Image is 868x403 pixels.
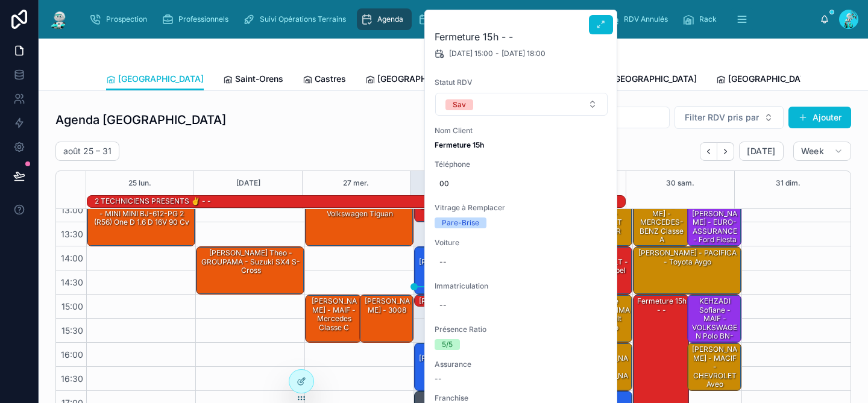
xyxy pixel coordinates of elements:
span: 15:30 [58,325,86,336]
a: [GEOGRAPHIC_DATA] [365,68,463,92]
span: 14:30 [58,277,86,287]
span: [DATE] [747,146,775,157]
div: [PERSON_NAME] Theo - GROUPAMA - Suzuki SX4 S-cross [197,247,304,294]
span: [DATE] 18:00 [502,49,546,58]
div: [PERSON_NAME] - [PERSON_NAME] - SPEC STE - MAIF - FIAT TALENTO [417,248,521,276]
button: Ajouter [788,107,851,128]
div: [PERSON_NAME] - MATMUT - MINI MINI BJ-612-PG 2 (R56) One D 1.6 D 16V 90 cv [89,199,194,228]
img: App logo [48,10,70,29]
span: Téléphone [435,160,608,169]
span: [GEOGRAPHIC_DATA] [728,73,814,85]
div: MARONDIN [PERSON_NAME] - EURO-ASSURANCE - Ford fiesta [688,199,741,246]
div: [PERSON_NAME] - PACIFICA - Toyota aygo [635,248,740,267]
span: 13:30 [58,229,86,239]
a: Suivi Opérations Terrains [239,8,354,30]
span: Présence Ratio [435,325,608,334]
div: KEHZADI Sofiane - MAIF - VOLKSWAGEN Polo BN-660-PC V 5 portes 1.6 TDI 16V FAP 90 cv [688,295,741,342]
button: [DATE] [236,171,260,195]
button: 25 lun. [128,171,151,195]
a: Castres [303,68,346,92]
div: 2 TECHNICIENS PRESENTS ✌️ - - [93,195,212,207]
span: 16:00 [58,349,86,360]
div: [PERSON_NAME] - [PERSON_NAME] - SPEC STE - MAIF - FIAT TALENTO [415,247,522,294]
div: [PERSON_NAME] - PACIFICA - Toyota aygo [634,247,741,294]
h2: août 25 – 31 [63,145,112,157]
a: RDV Annulés [603,8,676,30]
div: [PERSON_NAME] - 3008 [360,295,413,342]
span: Saint-Orens [235,73,283,85]
div: scrollable content [80,6,820,33]
div: [PERSON_NAME] - MERCEDES-BENZ Classe A [634,199,689,246]
div: 30 sam. [666,171,694,195]
div: [PERSON_NAME] - MERCEDES-BENZ Classe A [635,199,688,245]
span: Franchise [435,393,608,403]
div: 🕒 RÉUNION - - [415,199,522,222]
div: [PERSON_NAME] - GENERALI - cupra born [415,295,522,307]
a: Confirmation RDV [511,8,601,30]
a: [GEOGRAPHIC_DATA] [599,68,697,92]
button: Select Button [435,93,608,116]
h1: Agenda [GEOGRAPHIC_DATA] [55,111,226,128]
a: [GEOGRAPHIC_DATA] [106,68,204,91]
a: [GEOGRAPHIC_DATA] [716,68,814,92]
a: Rack [679,8,725,30]
span: 16:30 [58,373,86,384]
span: 13:00 [58,205,86,215]
button: 31 dim. [776,171,800,195]
div: Pare-Brise [442,217,479,228]
span: Nom Client [435,126,608,136]
h2: Fermeture 15h - - [435,30,608,44]
span: Agenda [377,14,403,24]
a: Saint-Orens [223,68,283,92]
button: Next [717,142,734,161]
span: Immatriculation [435,281,608,291]
span: [GEOGRAPHIC_DATA] [118,73,204,85]
div: Fermeture 15h - - [635,296,688,316]
div: -- [439,257,447,267]
span: -- [435,374,442,384]
span: Vitrage à Remplacer [435,203,608,213]
div: [PERSON_NAME] - MAIF - Mercedes classe C [307,296,360,333]
span: Week [801,146,824,157]
span: 15:00 [58,301,86,311]
div: KEHZADI Sofiane - MAIF - VOLKSWAGEN Polo BN-660-PC V 5 portes 1.6 TDI 16V FAP 90 cv [690,296,740,376]
div: [PERSON_NAME] - GMF - Volkswagen Tiguan [306,199,413,246]
span: [GEOGRAPHIC_DATA] [377,73,463,85]
span: - [495,49,499,58]
span: Filter RDV pris par [685,111,759,123]
a: Agenda [357,8,412,30]
strong: Fermeture 15h [435,140,484,149]
div: [PERSON_NAME] - MACIF - CHEVROLET Aveo [690,344,740,390]
div: Sav [453,99,466,110]
span: 00 [439,179,603,189]
span: [GEOGRAPHIC_DATA] [611,73,697,85]
div: [PERSON_NAME] - MATMUT - MINI MINI BJ-612-PG 2 (R56) One D 1.6 D 16V 90 cv [87,199,195,246]
a: Professionnels [158,8,237,30]
span: [DATE] 15:00 [449,49,493,58]
span: Suivi Opérations Terrains [260,14,346,24]
div: [PERSON_NAME] - MAIF - Mercedes classe C [306,295,361,342]
button: Week [793,142,851,161]
div: [PERSON_NAME] - [PERSON_NAME] - SPEC STE - MMA - FIAT Doblo [417,344,521,372]
div: [PERSON_NAME] - 3008 [362,296,412,316]
a: Agenda Technicien [414,8,508,30]
div: 2 TECHNICIENS PRESENTS ✌️ - - [93,196,212,207]
div: [PERSON_NAME] - GMF - Volkswagen Tiguan [307,199,412,219]
span: Castres [315,73,346,85]
div: [PERSON_NAME] - MACIF - CHEVROLET Aveo [688,343,741,390]
span: Professionnels [178,14,228,24]
div: [PERSON_NAME] Theo - GROUPAMA - Suzuki SX4 S-cross [198,248,303,276]
span: 14:00 [58,253,86,263]
span: Assurance [435,360,608,369]
div: MARONDIN [PERSON_NAME] - EURO-ASSURANCE - Ford fiesta [690,199,740,245]
button: 27 mer. [343,171,369,195]
span: Statut RDV [435,78,608,87]
div: [PERSON_NAME] - [PERSON_NAME] - SPEC STE - MMA - FIAT Doblo [415,343,522,390]
span: RDV Annulés [624,14,668,24]
div: 5/5 [442,339,453,350]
